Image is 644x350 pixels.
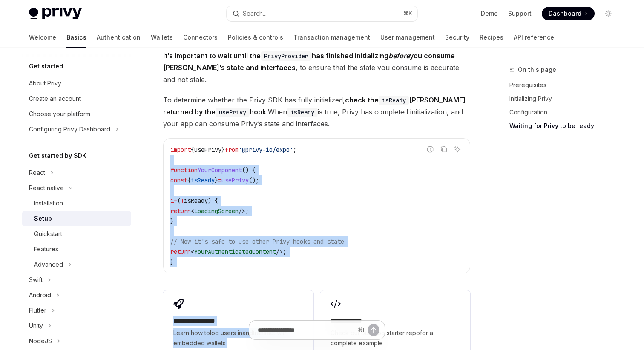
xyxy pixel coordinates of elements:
[452,144,463,155] button: Ask AI
[514,27,554,48] a: API reference
[29,183,64,193] div: React native
[245,207,249,215] span: ;
[29,124,110,134] div: Configuring Privy Dashboard
[170,197,177,205] span: if
[215,176,218,184] span: }
[22,196,131,211] a: Installation
[29,305,46,316] div: Flutter
[258,321,354,339] input: Ask a question...
[191,176,215,184] span: isReady
[509,119,622,133] a: Waiting for Privy to be ready
[293,27,370,48] a: Transaction management
[194,207,239,215] span: LoadingScreen
[22,257,131,272] button: Toggle Advanced section
[170,217,174,225] span: }
[29,8,82,20] img: light logo
[170,176,187,184] span: const
[283,248,286,256] span: ;
[184,197,208,205] span: isReady
[34,213,52,224] div: Setup
[293,146,296,154] span: ;
[151,27,173,48] a: Wallets
[22,76,131,91] a: About Privy
[22,122,131,137] button: Toggle Configuring Privy Dashboard section
[221,176,249,184] span: usePrivy
[425,144,436,155] button: Report incorrect code
[22,226,131,242] a: Quickstart
[29,275,43,285] div: Swift
[181,197,184,205] span: !
[22,211,131,226] a: Setup
[242,166,256,174] span: () {
[183,27,218,48] a: Connectors
[218,176,221,184] span: =
[403,10,412,17] span: ⌘ K
[22,106,131,122] a: Choose your platform
[287,108,318,117] code: isReady
[509,105,622,119] a: Configuration
[170,248,191,256] span: return
[380,27,435,48] a: User management
[22,287,131,303] button: Toggle Android section
[34,244,58,254] div: Features
[227,6,417,21] button: Open search
[239,146,293,154] span: '@privy-io/expo'
[170,146,191,154] span: import
[22,165,131,180] button: Toggle React section
[509,78,622,92] a: Prerequisites
[518,65,556,75] span: On this page
[187,176,191,184] span: {
[22,272,131,287] button: Toggle Swift section
[22,333,131,349] button: Toggle NodeJS section
[379,96,409,105] code: isReady
[177,197,181,205] span: (
[368,324,379,336] button: Send message
[170,238,344,245] span: // Now it's safe to use other Privy hooks and state
[163,51,455,72] strong: It’s important to wait until the has finished initializing you consume [PERSON_NAME]’s state and ...
[216,108,250,117] code: usePrivy
[225,146,239,154] span: from
[22,318,131,333] button: Toggle Unity section
[481,9,498,18] a: Demo
[22,180,131,196] button: Toggle React native section
[163,50,470,85] span: , to ensure that the state you consume is accurate and not stale.
[445,27,469,48] a: Security
[163,94,470,130] span: To determine whether the Privy SDK has fully initialized, When is true, Privy has completed initi...
[29,78,61,88] div: About Privy
[66,27,86,48] a: Basics
[29,94,81,104] div: Create an account
[29,61,63,71] h5: Get started
[34,229,62,239] div: Quickstart
[601,7,615,20] button: Toggle dark mode
[243,9,267,19] div: Search...
[191,146,194,154] span: {
[438,144,449,155] button: Copy the contents from the code block
[191,248,194,256] span: <
[509,92,622,105] a: Initializing Privy
[508,9,532,18] a: Support
[29,109,90,119] div: Choose your platform
[194,248,276,256] span: YourAuthenticatedContent
[261,51,312,61] code: PrivyProvider
[29,168,45,178] div: React
[22,303,131,318] button: Toggle Flutter section
[29,321,43,331] div: Unity
[97,27,141,48] a: Authentication
[194,146,221,154] span: usePrivy
[170,258,174,266] span: }
[542,7,595,20] a: Dashboard
[480,27,503,48] a: Recipes
[276,248,283,256] span: />
[221,146,225,154] span: }
[198,166,242,174] span: YourComponent
[22,242,131,257] a: Features
[239,207,245,215] span: />
[249,176,259,184] span: ();
[228,27,283,48] a: Policies & controls
[170,166,198,174] span: function
[34,198,63,208] div: Installation
[29,290,51,300] div: Android
[29,151,86,161] h5: Get started by SDK
[22,91,131,106] a: Create an account
[170,207,191,215] span: return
